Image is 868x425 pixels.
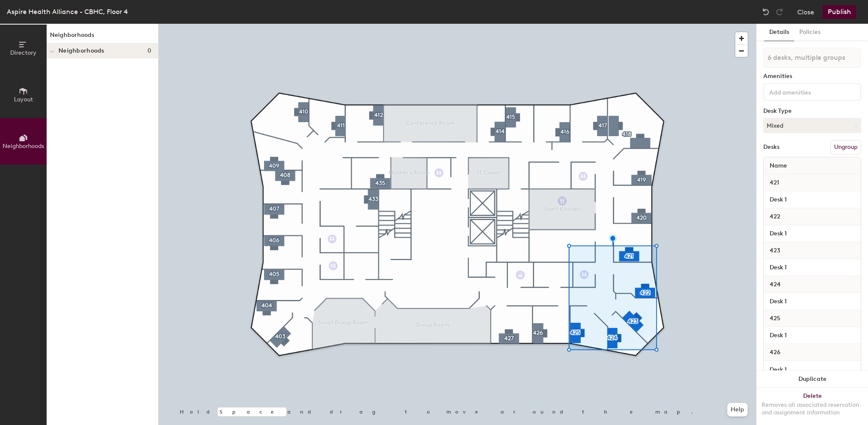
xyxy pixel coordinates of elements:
span: Layout [14,96,33,103]
button: Ungroup [830,140,861,154]
span: 423 [765,243,785,258]
span: Neighborhoods [58,48,104,54]
button: Close [797,5,814,19]
input: Unnamed desk [765,363,859,375]
button: Help [727,403,748,417]
button: Mixed [763,118,861,133]
button: DeleteRemoves all associated reservation and assignment information [757,388,868,425]
span: 426 [765,345,785,360]
div: Desks [763,144,779,151]
h1: Neighborhoods [47,31,158,44]
div: Removes all associated reservation and assignment information [762,401,863,417]
span: Directory [10,49,36,56]
input: Add amenities [768,87,844,97]
button: Duplicate [757,371,868,388]
span: Neighborhoods [3,143,44,150]
img: Redo [775,8,784,16]
span: 422 [765,209,785,224]
input: Unnamed desk [765,194,859,206]
span: 425 [765,311,785,326]
input: Unnamed desk [765,330,859,341]
span: 424 [765,277,785,292]
div: Aspire Health Alliance - CBHC, Floor 4 [7,6,128,17]
div: Amenities [763,73,861,80]
input: Unnamed desk [765,228,859,240]
input: Unnamed desk [765,262,859,274]
input: Unnamed desk [765,296,859,308]
button: Details [764,24,794,41]
span: Name [765,158,791,173]
button: Publish [823,5,856,19]
span: 421 [765,175,783,190]
span: 0 [147,48,151,54]
button: Policies [794,24,826,41]
img: Undo [762,8,770,16]
div: Desk Type [763,108,861,115]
